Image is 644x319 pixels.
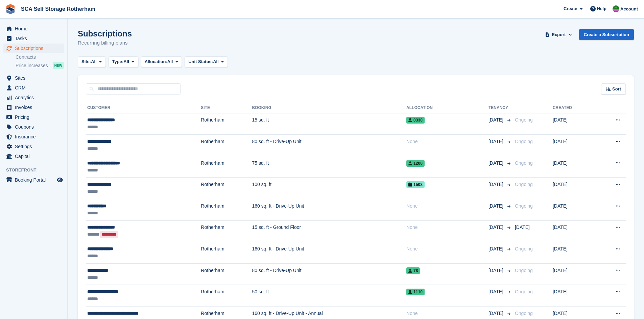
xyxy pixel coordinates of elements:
td: [DATE] [553,285,595,307]
span: [DATE] [488,203,505,210]
a: menu [3,24,64,33]
td: Rotherham [201,178,252,199]
span: Home [15,24,55,33]
span: Subscriptions [15,44,55,53]
span: 1110 [406,289,425,295]
span: 1200 [406,160,425,167]
span: Ongoing [515,203,533,209]
span: Ongoing [515,268,533,273]
div: None [406,245,488,252]
td: Rotherham [201,113,252,135]
td: Rotherham [201,263,252,285]
span: Help [597,5,606,12]
td: [DATE] [553,178,595,199]
button: Site: All [78,56,106,68]
span: Ongoing [515,289,533,294]
a: menu [3,175,64,185]
td: 160 sq. ft - Drive-Up Unit [252,242,406,264]
span: [DATE] [488,138,505,145]
a: menu [3,73,64,83]
span: Price increases [16,62,48,69]
th: Booking [252,103,406,113]
span: [DATE] [515,224,530,230]
td: Rotherham [201,156,252,178]
a: menu [3,152,64,161]
td: 15 sq. ft - Ground Floor [252,220,406,242]
span: Capital [15,152,55,161]
span: [DATE] [488,245,505,252]
span: All [167,58,173,65]
span: Analytics [15,93,55,102]
span: Tasks [15,34,55,43]
a: Create a Subscription [579,29,634,40]
td: 80 sq. ft - Drive-Up Unit [252,263,406,285]
td: 15 sq. ft [252,113,406,135]
td: [DATE] [553,135,595,156]
a: menu [3,112,64,122]
span: Export [552,31,566,38]
div: None [406,138,488,145]
a: menu [3,34,64,43]
span: All [123,58,129,65]
div: None [406,203,488,210]
h1: Subscriptions [78,29,132,38]
span: Settings [15,142,55,151]
span: 78 [406,267,420,274]
span: [DATE] [488,310,505,317]
span: CRM [15,83,55,92]
span: [DATE] [488,181,505,188]
img: Sarah Race [613,5,619,12]
span: 0330 [406,117,425,124]
button: Unit Status: All [185,56,228,68]
td: [DATE] [553,113,595,135]
span: [DATE] [488,267,505,274]
span: Ongoing [515,182,533,187]
td: 75 sq. ft [252,156,406,178]
a: menu [3,83,64,92]
div: None [406,224,488,231]
th: Customer [86,103,201,113]
span: Pricing [15,112,55,122]
span: [DATE] [488,288,505,295]
span: Sites [15,73,55,83]
a: menu [3,103,64,112]
div: None [406,310,488,317]
th: Tenancy [488,103,512,113]
a: Contracts [16,54,64,60]
img: stora-icon-8386f47178a22dfd0bd8f6a31ec36ba5ce8667c1dd55bd0f319d3a0aa187defe.svg [5,4,16,14]
span: Account [620,6,638,12]
span: Insurance [15,132,55,141]
a: menu [3,122,64,132]
td: [DATE] [553,220,595,242]
button: Type: All [109,56,138,68]
th: Allocation [406,103,488,113]
a: menu [3,142,64,151]
td: Rotherham [201,199,252,221]
span: All [213,58,219,65]
span: Coupons [15,122,55,132]
span: Type: [112,58,124,65]
span: Allocation: [145,58,167,65]
th: Created [553,103,595,113]
td: Rotherham [201,242,252,264]
td: 80 sq. ft - Drive-Up Unit [252,135,406,156]
span: Ongoing [515,117,533,123]
span: [DATE] [488,116,505,124]
td: 100 sq. ft [252,178,406,199]
span: Sort [612,86,621,92]
span: Site: [81,58,91,65]
div: NEW [53,62,64,69]
td: Rotherham [201,135,252,156]
button: Export [544,29,574,40]
td: 50 sq. ft [252,285,406,307]
a: SCA Self Storage Rotherham [18,3,98,15]
span: Booking Portal [15,175,55,185]
span: Ongoing [515,160,533,166]
td: 160 sq. ft - Drive-Up Unit [252,199,406,221]
span: Storefront [6,167,67,174]
p: Recurring billing plans [78,39,132,47]
span: Ongoing [515,139,533,144]
span: [DATE] [488,224,505,231]
th: Site [201,103,252,113]
td: Rotherham [201,285,252,307]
